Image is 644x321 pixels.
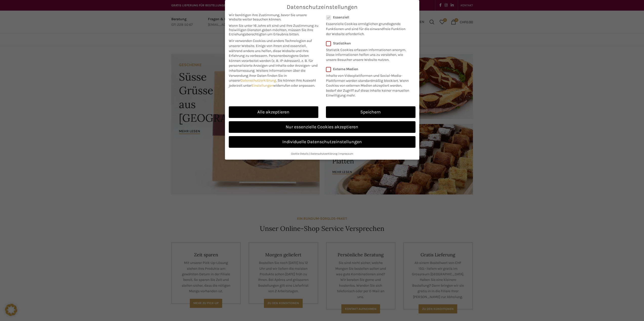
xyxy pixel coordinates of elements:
[291,152,309,155] a: Cookie-Details
[229,13,318,21] span: Wir benötigen Ihre Zustimmung, bevor Sie unsere Website weiter besuchen können.
[229,54,318,73] span: Personenbezogene Daten können verarbeitet werden (z. B. IP-Adressen), z. B. für personalisierte A...
[287,4,358,10] span: Datenschutzeinstellungen
[229,106,318,118] a: Alle akzeptieren
[326,15,409,19] label: Essenziell
[326,19,409,36] p: Essenzielle Cookies ermöglichen grundlegende Funktionen und sind für die einwandfreie Funktion de...
[326,71,412,98] p: Inhalte von Videoplattformen und Social-Media-Plattformen werden standardmäßig blockiert. Wenn Co...
[339,152,353,155] a: Impressum
[229,68,305,83] span: Weitere Informationen über die Verwendung Ihrer Daten finden Sie in unserer .
[326,41,409,45] label: Statistiken
[229,136,416,148] a: Individuelle Datenschutzeinstellungen
[229,39,312,58] span: Wir verwenden Cookies und andere Technologien auf unserer Website. Einige von ihnen sind essenzie...
[326,45,409,62] p: Statistik Cookies erfassen Informationen anonym. Diese Informationen helfen uns zu verstehen, wie...
[310,152,337,155] a: Datenschutzerklärung
[252,83,273,88] a: Einstellungen
[229,23,318,36] span: Wenn Sie unter 16 Jahre alt sind und Ihre Zustimmung zu freiwilligen Diensten geben möchten, müss...
[229,78,316,88] span: Sie können Ihre Auswahl jederzeit unter widerrufen oder anpassen.
[229,121,416,133] a: Nur essenzielle Cookies akzeptieren
[326,106,416,118] a: Speichern
[326,67,412,71] label: Externe Medien
[241,78,276,83] a: Datenschutzerklärung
